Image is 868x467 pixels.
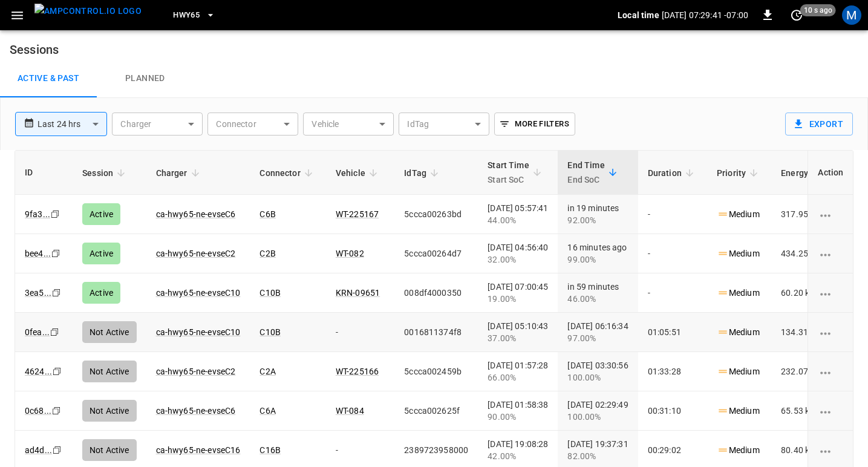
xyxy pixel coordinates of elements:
div: Not Active [82,400,137,422]
div: 37.00% [488,332,548,344]
div: [DATE] 05:10:43 [488,320,548,344]
div: in 59 minutes [567,281,628,305]
div: [DATE] 07:00:45 [488,281,548,305]
a: ca-hwy65-ne-evseC6 [156,209,236,219]
td: 232.07 kWh [771,352,837,391]
td: 134.31 kWh [771,313,837,352]
div: copy [50,247,62,260]
td: 434.25 kWh [771,234,837,273]
td: - [638,234,707,273]
a: C6B [259,209,275,219]
a: 0fea... [25,327,50,337]
p: Medium [717,405,760,417]
button: Export [785,113,853,136]
a: ca-hwy65-ne-evseC2 [156,249,236,258]
div: 82.00% [567,450,628,462]
div: 90.00% [488,411,548,423]
div: 44.00% [488,214,548,226]
a: ca-hwy65-ne-evseC10 [156,327,241,337]
td: 008df4000350 [394,273,478,313]
div: 99.00% [567,253,628,266]
div: 97.00% [567,332,628,344]
a: WT-225167 [336,209,379,219]
div: copy [51,404,63,417]
div: copy [50,207,62,221]
div: Start Time [488,158,529,187]
a: ca-hwy65-ne-evseC10 [156,288,241,298]
span: IdTag [404,166,442,180]
a: C2A [259,367,275,376]
p: [DATE] 07:29:41 -07:00 [662,9,748,21]
div: Not Active [82,439,137,461]
td: 65.53 kWh [771,391,837,431]
p: Start SoC [488,172,529,187]
div: [DATE] 01:57:28 [488,359,548,384]
img: ampcontrol.io logo [34,4,142,19]
a: Planned [97,59,194,98]
div: Last 24 hrs [38,113,107,136]
td: 01:05:51 [638,313,707,352]
div: 16 minutes ago [567,241,628,266]
td: 5ccca002459b [394,352,478,391]
td: 01:33:28 [638,352,707,391]
div: charging session options [818,247,843,260]
a: C10B [259,327,281,337]
div: 66.00% [488,371,548,384]
div: Not Active [82,361,137,382]
a: 0c68... [25,406,51,416]
span: Connector [259,166,316,180]
td: - [638,273,707,313]
div: [DATE] 03:30:56 [567,359,628,384]
div: charging session options [818,208,843,220]
span: HWY65 [173,8,200,22]
p: Medium [717,326,760,339]
a: ad4d... [25,445,52,455]
td: 00:31:10 [638,391,707,431]
div: [DATE] 04:56:40 [488,241,548,266]
span: 10 s ago [800,4,836,16]
div: 100.00% [567,411,628,423]
span: Charger [156,166,203,180]
p: End SoC [567,172,604,187]
button: More Filters [494,113,575,136]
a: ca-hwy65-ne-evseC6 [156,406,236,416]
div: copy [49,325,61,339]
td: 317.95 kWh [771,195,837,234]
a: 9fa3... [25,209,50,219]
span: Vehicle [336,166,381,180]
a: WT-084 [336,406,364,416]
p: Medium [717,444,760,457]
p: Medium [717,208,760,221]
td: 5ccca00263bd [394,195,478,234]
a: ca-hwy65-ne-evseC2 [156,367,236,376]
th: ID [15,151,73,195]
div: [DATE] 06:16:34 [567,320,628,344]
div: [DATE] 19:08:28 [488,438,548,462]
div: copy [51,443,64,457]
a: 3ea5... [25,288,51,298]
div: [DATE] 19:37:31 [567,438,628,462]
div: [DATE] 05:57:41 [488,202,548,226]
span: End TimeEnd SoC [567,158,620,187]
div: copy [51,286,63,299]
td: - [638,195,707,234]
div: [DATE] 01:58:38 [488,399,548,423]
td: 5ccca002625f [394,391,478,431]
a: 4624... [25,367,52,376]
div: charging session options [818,326,843,338]
td: - [326,313,395,352]
th: Action [808,151,853,195]
div: charging session options [818,444,843,456]
a: C16B [259,445,281,455]
a: WT-082 [336,249,364,258]
td: 0016811374f8 [394,313,478,352]
span: Session [82,166,129,180]
div: copy [51,365,64,378]
span: Priority [717,166,762,180]
a: WT-225166 [336,367,379,376]
div: 19.00% [488,293,548,305]
div: 92.00% [567,214,628,226]
p: Medium [717,365,760,378]
button: set refresh interval [787,5,806,25]
div: Active [82,282,120,304]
